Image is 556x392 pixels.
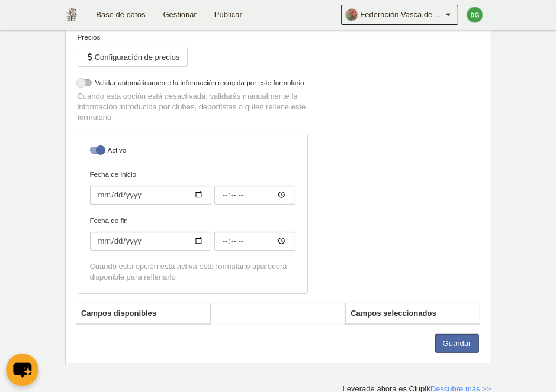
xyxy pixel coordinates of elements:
input: Fecha de fin [90,232,211,251]
input: Fecha de inicio [90,186,211,205]
img: c2l6ZT0zMHgzMCZmcz05JnRleHQ9REcmYmc9NDNhMDQ3.png [467,7,483,22]
button: chat-button [6,354,38,386]
input: Fecha de fin [214,232,295,251]
a: Federación Vasca de Voleibol [341,5,458,25]
p: Cuando esta opción está desactivada, validarás manualmente la información introducida por clubes,... [78,91,308,123]
div: Cuando esta opción está activa este formulario aparecerá disponible para rellenarlo [90,261,295,283]
span: Federación Vasca de Voleibol [361,9,443,21]
label: Activo [90,145,295,158]
button: Configuración de precios [78,48,188,67]
img: Federación Vasca de Voleibol [65,7,78,21]
div: Precios [78,32,308,43]
img: Oa2hBJ8rYK13.30x30.jpg [346,9,358,21]
label: Fecha de fin [90,215,295,251]
th: Campos seleccionados [346,303,480,324]
input: Fecha de inicio [214,186,295,205]
label: Validar automáticamente la información recogida por este formulario [78,77,308,91]
label: Fecha de inicio [90,169,295,205]
button: Guardar [435,334,479,353]
th: Campos disponibles [76,303,210,324]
